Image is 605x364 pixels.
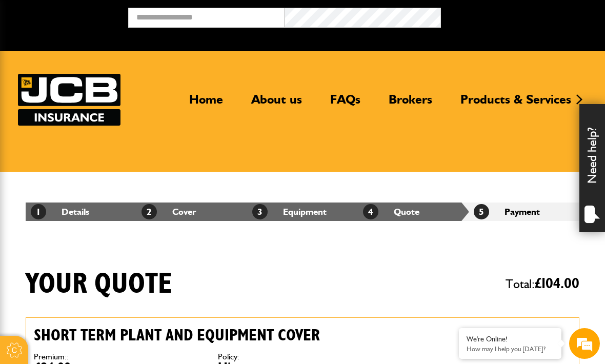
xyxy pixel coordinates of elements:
[322,92,368,115] a: FAQs
[252,204,268,219] span: 3
[31,204,46,219] span: 1
[218,353,387,361] dt: Policy:
[181,92,231,115] a: Home
[363,204,378,219] span: 4
[358,203,469,221] li: Quote
[467,345,554,353] p: How may I help you today?
[381,92,440,115] a: Brokers
[469,203,579,221] li: Payment
[535,276,579,291] span: £
[541,276,579,291] span: 104.00
[142,204,157,219] span: 2
[244,92,310,115] a: About us
[34,353,203,361] dt: Premium::
[441,8,597,24] button: Broker Login
[142,206,196,217] a: 2Cover
[474,204,489,219] span: 5
[506,272,579,296] span: Total:
[579,104,605,232] div: Need help?
[252,206,327,217] a: 3Equipment
[31,206,89,217] a: 1Details
[34,326,387,345] h2: Short term plant and equipment cover
[18,74,120,126] a: JCB Insurance Services
[26,267,172,301] h1: Your quote
[453,92,579,115] a: Products & Services
[467,335,554,343] div: We're Online!
[18,74,120,126] img: JCB Insurance Services logo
